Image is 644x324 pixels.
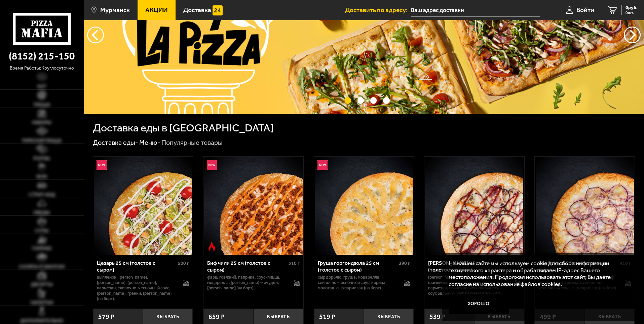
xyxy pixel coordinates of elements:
span: 0 руб. [625,5,637,10]
span: Войти [576,7,594,13]
span: Пицца [34,102,50,107]
a: Меню- [139,138,160,147]
button: точки переключения [370,97,377,104]
img: Цезарь 25 см (толстое с сыром) [94,157,192,255]
p: [PERSON_NAME], цыпленок копченый, шампиньоны, лук красный, моцарелла, пармезан, сливочно-чесночны... [428,275,508,296]
span: Салаты и закуски [19,264,65,269]
span: Роллы [33,156,50,161]
button: Хорошо [449,294,509,314]
a: Карбонара 25 см (толстое с сыром) [535,157,635,255]
span: 500 г [178,260,189,266]
span: 579 ₽ [98,314,114,320]
span: Хит [37,84,46,89]
span: Акции [145,7,168,13]
span: Наборы [32,120,51,125]
div: Биф чили 25 см (толстое с сыром) [207,260,287,273]
img: Чикен Барбекю 25 см (толстое с сыром) [425,157,523,255]
button: точки переключения [345,97,351,104]
span: Горячее [32,246,52,251]
span: 539 ₽ [429,314,446,320]
a: НовинкаЦезарь 25 см (толстое с сыром) [93,157,193,255]
p: На нашем сайте мы используем cookie для сбора информации технического характера и обрабатываем IP... [449,260,624,288]
button: предыдущий [624,27,641,43]
span: Напитки [31,300,53,305]
a: Доставка еды- [93,138,138,147]
div: Груша горгондзола 25 см (толстое с сыром) [318,260,397,273]
div: [PERSON_NAME] 25 см (толстое с сыром) [428,260,508,273]
div: Популярные товары [161,138,223,147]
p: цыпленок, [PERSON_NAME], [PERSON_NAME], [PERSON_NAME], пармезан, сливочно-чесночный соус, [PERSON... [97,275,177,301]
span: 519 ₽ [319,314,335,320]
input: Ваш адрес доставки [411,4,540,16]
div: Цезарь 25 см (толстое с сыром) [97,260,177,273]
span: 659 ₽ [209,314,225,320]
img: Груша горгондзола 25 см (толстое с сыром) [315,157,413,255]
span: WOK [36,174,47,179]
span: Десерты [31,282,53,287]
span: 510 г [289,260,300,266]
img: Новинка [317,160,328,170]
span: Дополнительно [20,318,63,323]
span: Обеды [33,210,50,215]
a: НовинкаОстрое блюдоБиф чили 25 см (толстое с сыром) [203,157,303,255]
span: Мурманск [100,7,130,13]
button: точки переключения [383,97,389,104]
a: НовинкаГруша горгондзола 25 см (толстое с сыром) [314,157,414,255]
span: Стрит-фуд [29,192,55,197]
span: Доставить по адресу: [345,7,411,13]
span: 390 г [399,260,410,266]
h1: Доставка еды в [GEOGRAPHIC_DATA] [93,123,274,133]
button: следующий [87,27,104,43]
p: сыр дорблю, груша, моцарелла, сливочно-чесночный соус, корица молотая, сыр пармезан (на борт). [318,275,397,291]
img: 15daf4d41897b9f0e9f617042186c801.svg [213,5,223,15]
span: Доставка [183,7,211,13]
span: Супы [35,228,49,233]
button: точки переключения [357,97,364,104]
span: 0 шт. [625,11,637,15]
img: Новинка [207,160,217,170]
span: Римская пицца [22,138,62,143]
p: фарш говяжий, паприка, соус-пицца, моцарелла, [PERSON_NAME]-кочудян, [PERSON_NAME] (на борт). [207,275,287,291]
img: Острое блюдо [207,242,217,252]
img: Карбонара 25 см (толстое с сыром) [536,157,634,255]
img: Новинка [97,160,107,170]
a: Чикен Барбекю 25 см (толстое с сыром) [424,157,524,255]
img: Биф чили 25 см (толстое с сыром) [204,157,302,255]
